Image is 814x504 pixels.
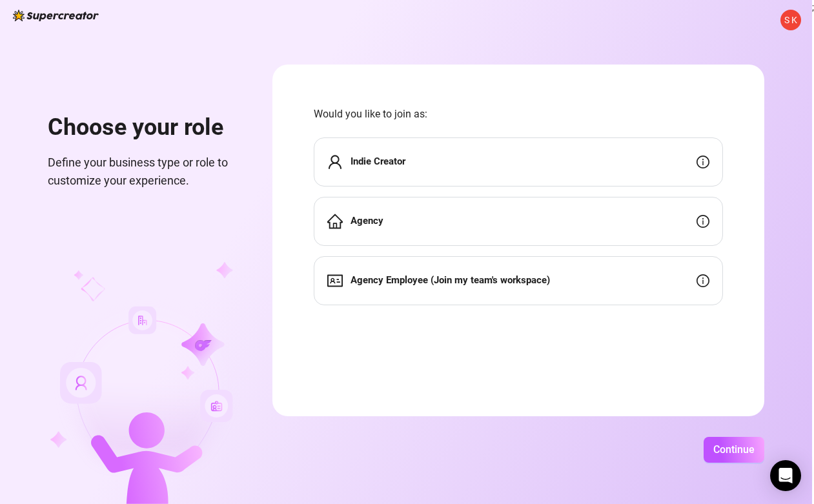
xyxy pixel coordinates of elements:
span: idcard [327,273,343,288]
span: info-circle [697,274,709,287]
button: Continue [704,437,764,463]
h1: Choose your role [48,114,241,142]
span: user [327,154,343,170]
span: Define your business type or role to customize your experience. [48,154,241,190]
img: logo [13,10,99,21]
span: Continue [713,443,755,456]
span: info-circle [697,215,709,228]
span: info-circle [697,156,709,168]
strong: Indie Creator [351,156,405,167]
strong: Agency [351,215,383,227]
span: home [327,214,343,229]
span: Would you like to join as: [314,106,723,122]
strong: Agency Employee (Join my team's workspace) [351,274,550,286]
div: Open Intercom Messenger [770,460,801,491]
span: S K [784,13,797,27]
